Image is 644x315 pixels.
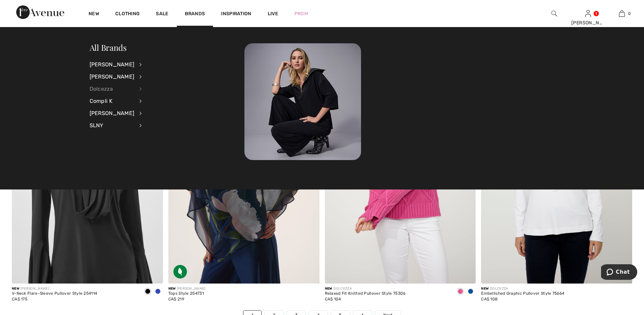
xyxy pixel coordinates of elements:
[168,286,206,291] div: [PERSON_NAME]
[571,19,604,26] div: [PERSON_NAME]
[244,43,361,160] img: 250825112723_baf80837c6fd5.jpg
[601,264,637,281] iframe: Opens a widget where you can chat to one of our agents
[168,297,184,301] span: CA$ 219
[619,9,625,18] img: My Bag
[294,10,308,17] a: Prom
[168,291,206,296] div: Tops Style 254731
[90,119,135,132] div: SLNY
[90,59,135,71] div: [PERSON_NAME]
[466,286,476,297] div: Cobalt
[90,71,135,83] div: [PERSON_NAME]
[325,287,332,291] span: New
[481,287,488,291] span: New
[90,42,127,53] a: All Brands
[156,11,168,18] a: Sale
[325,297,341,301] span: CA$ 104
[605,9,638,18] a: 0
[16,5,64,19] img: 1ère Avenue
[12,286,97,291] div: [PERSON_NAME]
[585,10,591,17] a: Sign In
[89,11,99,18] a: New
[168,287,176,291] span: New
[551,9,557,18] img: search the website
[481,291,564,296] div: Embellished Graphic Pullover Style 75664
[325,291,406,296] div: Relaxed Fit Knitted Pullover Style 75306
[115,11,140,18] a: Clothing
[12,297,27,301] span: CA$ 175
[221,11,251,18] span: Inspiration
[143,286,153,297] div: Black
[12,291,97,296] div: V-Neck Flare-Sleeve Pullover Style 254114
[153,286,163,297] div: Royal Sapphire 163
[628,10,631,17] span: 0
[585,9,591,18] img: My Info
[268,10,278,17] a: Live
[90,83,135,95] div: Dolcezza
[185,11,205,18] a: Brands
[455,286,466,297] div: Magenta
[173,265,187,278] img: Sustainable Fabric
[481,297,498,301] span: CA$ 108
[481,286,564,291] div: DOLCEZZA
[12,287,19,291] span: New
[90,107,135,119] div: [PERSON_NAME]
[90,95,135,107] div: Compli K
[325,286,406,291] div: DOLCEZZA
